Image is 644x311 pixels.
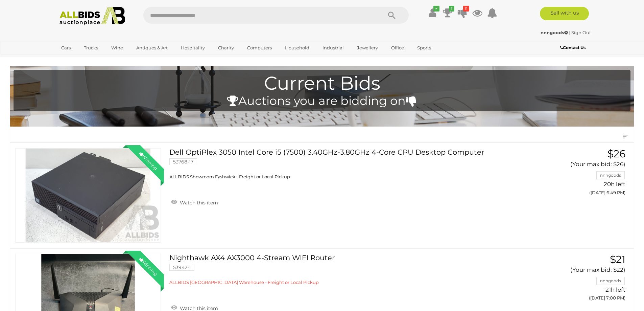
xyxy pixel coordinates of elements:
[428,7,438,19] a: ✔
[535,148,627,199] a: $26 (Your max bid: $26) nnngoods 20h left ([DATE] 6:49 PM)
[443,7,453,19] a: 5
[15,148,161,243] a: Winning
[133,251,164,282] div: Winning
[560,44,587,51] a: Contact Us
[133,145,164,176] div: Winning
[375,7,409,24] button: Search
[571,30,591,35] a: Sign Out
[132,42,172,53] a: Antiques & Art
[569,30,570,35] span: |
[174,148,525,180] a: Dell OptiPlex 3050 Intel Core i5 (7500) 3.40GHz-3.80GHz 4-Core CPU Desktop Computer 53768-17 ALLB...
[607,148,625,160] span: $26
[107,42,127,53] a: Wine
[169,197,220,207] a: Watch this item
[610,253,625,266] span: $21
[457,7,468,19] a: 11
[353,42,382,53] a: Jewellery
[57,53,114,65] a: [GEOGRAPHIC_DATA]
[540,7,589,20] a: Sell with us
[243,42,276,53] a: Computers
[176,42,209,53] a: Hospitality
[56,7,129,25] img: Allbids.com.au
[17,73,627,94] h1: Current Bids
[433,6,439,12] i: ✔
[57,42,75,53] a: Cars
[413,42,435,53] a: Sports
[463,6,469,12] i: 11
[174,254,525,286] a: Nighthawk AX4 AX3000 4-Stream WIFI Router 53942-1 ALLBIDS [GEOGRAPHIC_DATA] Warehouse - Freight o...
[318,42,348,53] a: Industrial
[214,42,238,53] a: Charity
[387,42,408,53] a: Office
[560,45,586,50] b: Contact Us
[541,30,568,35] strong: nnngoods
[281,42,314,53] a: Household
[449,6,454,12] i: 5
[535,254,627,305] a: $21 (Your max bid: $22) nnngoods 21h left ([DATE] 7:00 PM)
[17,94,627,108] h4: Auctions you are bidding on
[79,42,102,53] a: Trucks
[541,30,569,35] a: nnngoods
[178,200,218,206] span: Watch this item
